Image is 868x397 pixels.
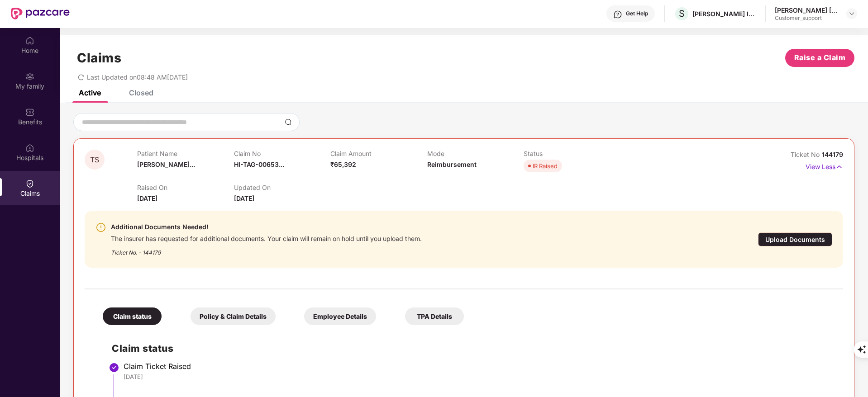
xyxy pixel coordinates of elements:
[848,10,855,17] img: svg+xml;base64,PHN2ZyBpZD0iRHJvcGRvd24tMzJ4MzIiIHhtbG5zPSJodHRwOi8vd3d3LnczLm9yZy8yMDAwL3N2ZyIgd2...
[111,243,422,257] div: Ticket No. - 144179
[692,9,756,18] div: [PERSON_NAME] INOTEC LIMITED
[533,161,558,170] div: IR Raised
[234,161,284,168] span: HI-TAG-00653...
[427,150,524,157] p: Mode
[758,232,832,246] div: Upload Documents
[806,160,843,172] p: View Less
[103,307,162,325] div: Claim status
[234,184,330,191] p: Updated On
[785,49,854,67] button: Raise a Claim
[11,8,70,19] img: New Pazcare Logo
[679,8,685,19] span: S
[129,88,153,97] div: Closed
[791,151,822,158] span: Ticket No
[124,373,834,381] div: [DATE]
[95,222,106,233] img: svg+xml;base64,PHN2ZyBpZD0iV2FybmluZ18tXzI0eDI0IiBkYXRhLW5hbWU9Ildhcm5pbmcgLSAyNHgyNCIgeG1sbnM9Im...
[90,156,99,164] span: TS
[112,341,834,356] h2: Claim status
[111,232,422,243] div: The insurer has requested for additional documents. Your claim will remain on hold until you uplo...
[427,161,477,168] span: Reimbursement
[822,151,843,158] span: 144179
[87,73,188,81] span: Last Updated on 08:48 AM[DATE]
[79,88,101,97] div: Active
[775,6,838,14] div: [PERSON_NAME] [PERSON_NAME]
[775,14,838,22] div: Customer_support
[111,222,422,232] div: Additional Documents Needed!
[613,10,622,19] img: svg+xml;base64,PHN2ZyBpZD0iSGVscC0zMngzMiIgeG1sbnM9Imh0dHA6Ly93d3cudzMub3JnLzIwMDAvc3ZnIiB3aWR0aD...
[137,161,195,168] span: [PERSON_NAME]...
[25,143,34,152] img: svg+xml;base64,PHN2ZyBpZD0iSG9zcGl0YWxzIiB4bWxucz0iaHR0cDovL3d3dy53My5vcmcvMjAwMC9zdmciIHdpZHRoPS...
[405,307,464,325] div: TPA Details
[191,307,276,325] div: Policy & Claim Details
[304,307,376,325] div: Employee Details
[137,150,234,157] p: Patient Name
[285,118,292,126] img: svg+xml;base64,PHN2ZyBpZD0iU2VhcmNoLTMyeDMyIiB4bWxucz0iaHR0cDovL3d3dy53My5vcmcvMjAwMC9zdmciIHdpZH...
[137,194,157,202] span: [DATE]
[524,150,620,157] p: Status
[78,73,84,81] span: redo
[835,162,843,172] img: svg+xml;base64,PHN2ZyB4bWxucz0iaHR0cDovL3d3dy53My5vcmcvMjAwMC9zdmciIHdpZHRoPSIxNyIgaGVpZ2h0PSIxNy...
[794,52,846,63] span: Raise a Claim
[25,36,34,45] img: svg+xml;base64,PHN2ZyBpZD0iSG9tZSIgeG1sbnM9Imh0dHA6Ly93d3cudzMub3JnLzIwMDAvc3ZnIiB3aWR0aD0iMjAiIG...
[25,108,34,117] img: svg+xml;base64,PHN2ZyBpZD0iQmVuZWZpdHMiIHhtbG5zPSJodHRwOi8vd3d3LnczLm9yZy8yMDAwL3N2ZyIgd2lkdGg9Ij...
[330,150,427,157] p: Claim Amount
[234,150,330,157] p: Claim No
[124,362,834,371] div: Claim Ticket Raised
[234,194,254,202] span: [DATE]
[626,10,648,17] div: Get Help
[25,72,34,81] img: svg+xml;base64,PHN2ZyB3aWR0aD0iMjAiIGhlaWdodD0iMjAiIHZpZXdCb3g9IjAgMCAyMCAyMCIgZmlsbD0ibm9uZSIgeG...
[137,184,234,191] p: Raised On
[109,362,119,373] img: svg+xml;base64,PHN2ZyBpZD0iU3RlcC1Eb25lLTMyeDMyIiB4bWxucz0iaHR0cDovL3d3dy53My5vcmcvMjAwMC9zdmciIH...
[77,50,121,66] h1: Claims
[330,161,356,168] span: ₹65,392
[25,179,34,188] img: svg+xml;base64,PHN2ZyBpZD0iQ2xhaW0iIHhtbG5zPSJodHRwOi8vd3d3LnczLm9yZy8yMDAwL3N2ZyIgd2lkdGg9IjIwIi...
